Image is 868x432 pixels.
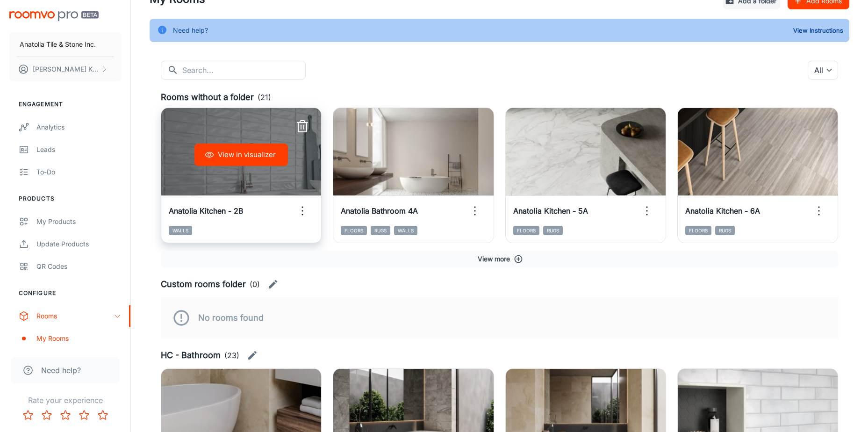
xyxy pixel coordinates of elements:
[9,32,121,57] button: Anatolia Tile & Stone Inc.
[36,122,121,132] div: Analytics
[20,39,96,50] p: Anatolia Tile & Stone Inc.
[250,279,260,290] p: (0)
[169,205,243,216] h6: Anatolia Kitchen - 2B
[36,144,121,155] div: Leads
[194,144,288,166] button: View in visualizer
[36,261,121,272] div: QR Codes
[19,406,37,425] button: Rate 1 star
[371,226,390,235] span: Rugs
[513,205,588,216] h6: Anatolia Kitchen - 5A
[9,57,121,81] button: [PERSON_NAME] Kundargi
[685,226,711,235] span: Floors
[36,311,114,321] div: Rooms
[36,333,121,344] div: My Rooms
[56,406,75,425] button: Rate 3 star
[169,226,192,235] span: Walls
[36,239,121,249] div: Update Products
[33,64,99,74] p: [PERSON_NAME] Kundargi
[173,22,208,39] div: Need help?
[161,278,246,291] h6: Custom rooms folder
[394,226,417,235] span: Walls
[161,349,221,362] h6: HC - Bathroom
[808,61,838,79] div: All
[37,406,56,425] button: Rate 2 star
[9,11,99,21] img: Roomvo PRO Beta
[198,311,264,324] h6: No rooms found
[36,216,121,227] div: My Products
[161,91,254,104] h6: Rooms without a folder
[224,350,239,361] p: (23)
[7,395,123,406] p: Rate your experience
[161,251,838,267] button: View more
[75,406,93,425] button: Rate 4 star
[791,23,846,37] button: View Instructions
[41,365,81,376] span: Need help?
[36,167,121,177] div: To-do
[341,205,418,216] h6: Anatolia Bathroom 4A
[543,226,563,235] span: Rugs
[93,406,112,425] button: Rate 5 star
[258,92,271,103] p: (21)
[513,226,539,235] span: Floors
[182,61,306,79] input: Search...
[715,226,735,235] span: Rugs
[685,205,760,216] h6: Anatolia Kitchen - 6A
[341,226,367,235] span: Floors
